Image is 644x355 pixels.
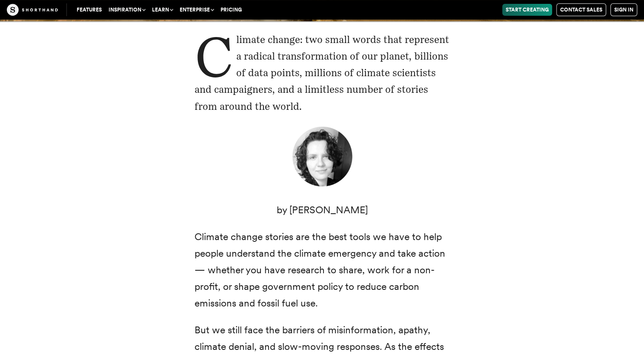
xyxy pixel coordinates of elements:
a: Pricing [217,4,245,16]
a: Contact Sales [556,3,606,16]
p: Climate change stories are the best tools we have to help people understand the climate emergency... [195,229,450,312]
a: Sign in [610,3,637,16]
a: Start Creating [502,4,552,16]
button: Enterprise [176,4,217,16]
p: by [PERSON_NAME] [195,202,450,218]
button: Learn [149,4,176,16]
p: Climate change: two small words that represent a radical transformation of our planet, billions o... [195,31,450,115]
button: Inspiration [105,4,149,16]
a: Features [73,4,105,16]
img: The Craft [7,4,58,16]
